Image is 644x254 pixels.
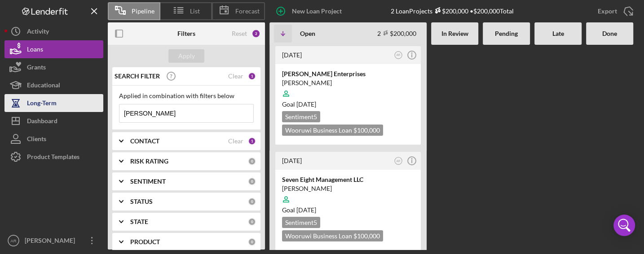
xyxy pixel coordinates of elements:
b: STATUS [130,198,153,205]
button: Apply [168,49,204,63]
div: 2 $200,000 [377,30,416,37]
div: 1 [248,137,256,145]
text: AR [397,53,401,56]
b: Open [300,30,315,37]
b: CONTACT [130,138,159,145]
a: [DATE]ARSeven Eight Management LLC[PERSON_NAME]Goal [DATE]Sentiment5Wooruwi Business Loan $100,000 [274,151,422,252]
span: Pipeline [132,8,154,15]
span: Goal [282,206,316,214]
div: Reset [232,30,247,37]
button: Activity [4,22,103,40]
div: 0 [248,218,256,226]
button: AR [393,155,405,167]
b: RISK RATING [130,158,168,165]
div: Clear [228,138,243,145]
time: 09/23/2024 [296,206,316,214]
div: Open Intercom Messenger [613,215,635,236]
button: AR [393,49,405,61]
button: Export [589,2,640,20]
div: Product Templates [27,148,79,168]
span: $100,000 [353,232,380,240]
div: Seven Eight Management LLC [282,175,414,184]
div: Educational [27,76,60,96]
div: Dashboard [27,112,57,132]
b: Late [552,30,564,37]
div: [PERSON_NAME] [282,184,414,193]
div: Sentiment 5 [282,217,320,228]
span: List [190,8,200,15]
div: 2 [251,29,260,38]
div: New Loan Project [292,2,342,20]
span: $100,000 [353,126,380,134]
button: Grants [4,58,103,76]
div: Clients [27,130,46,150]
div: Loans [27,40,43,60]
text: AR [10,238,16,243]
b: Done [602,30,617,37]
div: 1 [248,72,256,80]
time: 2025-08-29 21:33 [282,51,302,59]
b: SENTIMENT [130,178,166,185]
b: In Review [441,30,468,37]
div: 0 [248,177,256,185]
b: STATE [130,218,148,225]
div: [PERSON_NAME] Enterprises [282,69,414,78]
div: [PERSON_NAME] [282,78,414,87]
div: Wooruwi Business Loan [282,125,383,136]
button: Educational [4,76,103,94]
div: 0 [248,157,256,165]
div: Wooruwi Business Loan [282,230,383,241]
div: 0 [248,198,256,206]
span: Forecast [235,8,260,15]
button: Dashboard [4,112,103,130]
b: Filters [177,30,195,37]
div: Apply [178,49,195,63]
b: Pending [495,30,518,37]
div: Long-Term [27,94,57,114]
button: Clients [4,130,103,148]
span: Goal [282,100,316,108]
div: 0 [248,238,256,246]
div: Applied in combination with filters below [119,92,254,99]
div: Sentiment 5 [282,111,320,122]
div: Export [598,2,617,20]
a: [DATE]AR[PERSON_NAME] Enterprises[PERSON_NAME]Goal [DATE]Sentiment5Wooruwi Business Loan $100,000 [274,45,422,146]
div: Clear [228,73,243,80]
time: 2025-08-29 06:48 [282,157,302,164]
div: [PERSON_NAME] [22,232,81,252]
button: New Loan Project [269,2,351,20]
div: Grants [27,58,46,78]
button: Product Templates [4,148,103,166]
b: SEARCH FILTER [115,73,160,80]
b: PRODUCT [130,238,160,245]
div: 2 Loan Projects • $200,000 Total [391,7,514,15]
button: AR[PERSON_NAME] [4,232,103,250]
div: Activity [27,22,49,43]
div: $200,000 [432,7,468,15]
time: 08/27/2024 [296,100,316,108]
text: AR [397,159,401,162]
button: Loans [4,40,103,58]
button: Long-Term [4,94,103,112]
